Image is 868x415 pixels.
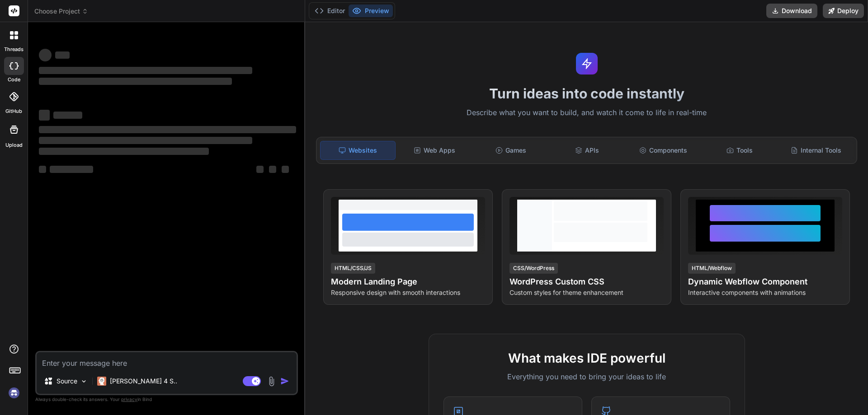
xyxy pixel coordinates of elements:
[509,288,664,297] p: Custom styles for theme enhancement
[6,385,22,401] img: signin
[778,141,853,160] div: Internal Tools
[97,377,106,386] img: Claude 4 Sonnet
[311,85,863,102] h1: Turn ideas into code instantly
[50,166,93,173] span: ‌
[626,141,701,160] div: Components
[35,395,298,404] p: Always double-check its answers. Your in Bind
[34,7,88,16] span: Choose Project
[509,263,558,274] div: CSS/WordPress
[688,275,842,288] h4: Dynamic Webflow Component
[8,76,20,84] label: code
[39,67,252,74] span: ‌
[550,141,624,160] div: APIs
[5,107,22,115] label: GitHub
[266,376,277,387] img: attachment
[331,288,485,297] p: Responsive design with smooth interactions
[39,49,52,61] span: ‌
[311,5,349,17] button: Editor
[269,166,276,173] span: ‌
[39,126,296,133] span: ‌
[110,377,177,386] p: [PERSON_NAME] 4 S..
[509,275,664,288] h4: WordPress Custom CSS
[443,349,730,368] h2: What makes IDE powerful
[57,377,77,386] p: Source
[280,377,289,386] img: icon
[311,107,863,119] p: Describe what you want to build, and watch it come to life in real-time
[39,137,252,144] span: ‌
[256,166,264,173] span: ‌
[282,166,289,173] span: ‌
[39,78,232,85] span: ‌
[443,371,730,382] p: Everything you need to bring your ideas to life
[766,4,817,18] button: Download
[55,51,70,59] span: ‌
[80,378,88,385] img: Pick Models
[331,263,375,274] div: HTML/CSS/JS
[349,5,393,17] button: Preview
[320,141,396,160] div: Websites
[4,46,24,53] label: threads
[688,263,736,274] div: HTML/Webflow
[39,148,209,155] span: ‌
[53,112,82,119] span: ‌
[39,110,50,121] span: ‌
[823,4,864,18] button: Deploy
[688,288,842,297] p: Interactive components with animations
[331,275,485,288] h4: Modern Landing Page
[397,141,472,160] div: Web Apps
[703,141,777,160] div: Tools
[474,141,548,160] div: Games
[121,396,137,402] span: privacy
[5,141,23,149] label: Upload
[39,166,46,173] span: ‌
